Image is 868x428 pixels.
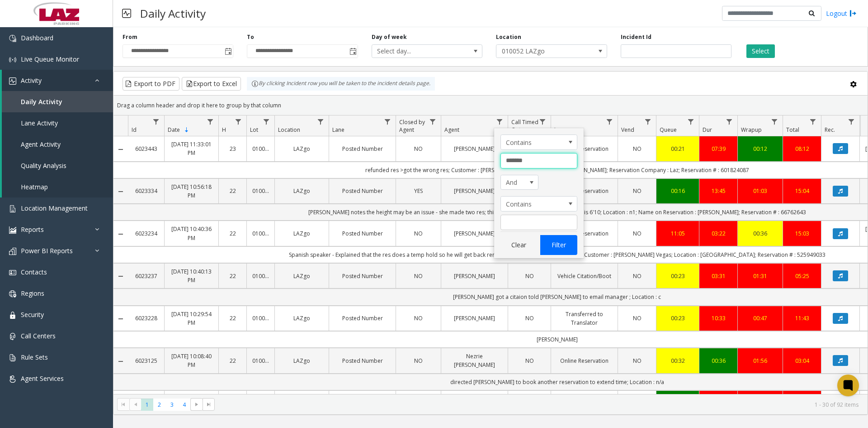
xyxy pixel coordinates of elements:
[21,76,42,85] span: Activity
[557,144,612,153] a: Online Reservation
[252,187,269,195] a: 010052
[660,126,677,134] span: Queue
[633,272,642,280] span: NO
[496,33,521,41] label: Location
[557,229,612,238] a: Online Reservation
[705,314,732,322] a: 10:33
[113,273,128,280] a: Collapse Details
[401,356,435,365] a: NO
[2,176,113,197] a: Heatmap
[170,225,213,242] a: [DATE] 10:40:36 PM
[557,187,612,195] a: Online Reservation
[554,126,567,134] span: Issue
[743,356,777,365] a: 01:56
[223,45,233,58] span: Toggle popup
[252,229,269,238] a: 010052
[113,315,128,322] a: Collapse Details
[705,356,732,365] a: 00:36
[414,145,423,153] span: NO
[623,144,651,153] a: NO
[170,183,213,200] a: [DATE] 10:56:18 PM
[113,97,868,113] div: Drag a column header and drop it here to group by that column
[136,2,210,24] h3: Daily Activity
[222,126,226,134] span: H
[743,187,777,195] a: 01:03
[662,144,693,153] a: 00:21
[703,126,712,134] span: Dur
[444,126,459,134] span: Agent
[788,144,816,153] a: 08:12
[141,399,153,411] span: Page 1
[9,375,16,383] img: 'icon'
[247,77,435,91] div: By clicking Incident row you will be taken to the incident details page.
[500,153,577,168] input: Agent Filter
[21,310,44,319] span: Security
[705,272,732,280] div: 03:31
[623,272,651,280] a: NO
[133,187,159,195] a: 6023334
[153,399,165,411] span: Page 2
[494,115,506,128] a: Agent Filter Menu
[133,356,159,365] a: 6023125
[2,134,113,155] a: Agent Activity
[743,229,777,238] div: 00:36
[224,144,241,153] a: 23
[247,33,254,41] label: To
[133,229,159,238] a: 6023234
[113,231,128,238] a: Collapse Details
[662,314,693,322] div: 00:23
[382,115,394,128] a: Lane Filter Menu
[9,205,16,212] img: 'icon'
[500,235,538,255] button: Clear
[21,225,44,234] span: Reports
[123,77,179,91] button: Export to PDF
[9,354,16,361] img: 'icon'
[260,115,273,128] a: Lot Filter Menu
[414,357,423,365] span: NO
[182,77,241,91] button: Export to Excel
[280,314,323,322] a: LAZgo
[723,115,736,128] a: Dur Filter Menu
[501,135,561,149] span: Contains
[252,356,269,365] a: 010052
[335,272,390,280] a: Posted Number
[705,187,732,195] div: 13:45
[9,226,16,234] img: 'icon'
[447,352,502,369] a: Nezrie [PERSON_NAME]
[826,9,857,18] a: Logout
[743,144,777,153] a: 00:12
[414,314,423,322] span: NO
[9,35,16,42] img: 'icon'
[401,187,435,195] a: YES
[746,44,775,58] button: Select
[743,314,777,322] a: 00:47
[788,356,816,365] a: 03:04
[252,314,269,322] a: 010052
[604,115,616,128] a: Issue Filter Menu
[633,230,642,237] span: NO
[224,229,241,238] a: 22
[514,356,545,365] a: NO
[21,140,61,149] span: Agent Activity
[113,188,128,195] a: Collapse Details
[557,272,612,280] a: Vehicle Citation/Boot
[662,229,693,238] a: 11:05
[133,272,159,280] a: 6023237
[623,314,651,322] a: NO
[252,144,269,153] a: 010052
[500,135,577,150] span: Agent Filter Operators
[500,215,577,230] input: Agent Filter
[133,144,159,153] a: 6023443
[224,314,241,322] a: 22
[332,126,344,134] span: Lane
[662,187,693,195] a: 00:16
[401,144,435,153] a: NO
[21,332,56,340] span: Call Centers
[401,272,435,280] a: NO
